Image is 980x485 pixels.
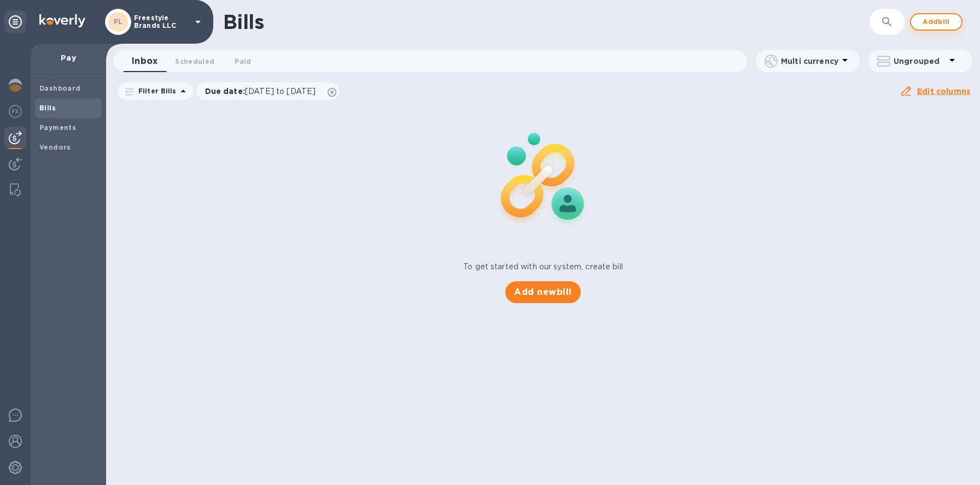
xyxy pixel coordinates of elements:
span: Add new bill [514,286,571,299]
b: Vendors [39,143,71,151]
b: Dashboard [39,84,81,92]
button: Add newbill [505,281,580,303]
span: Paid [235,56,251,67]
p: Filter Bills [134,86,177,96]
b: FL [114,17,123,26]
img: Foreign exchange [9,105,22,118]
u: Edit columns [917,87,970,96]
img: Logo [39,14,85,27]
p: Ungrouped [894,56,946,67]
p: To get started with our system, create bill [463,261,623,273]
div: Unpin categories [4,11,26,33]
span: [DATE] to [DATE] [245,87,316,96]
p: Pay [39,52,97,63]
span: Add bill [920,15,953,28]
b: Bills [39,104,56,112]
button: Addbill [910,13,962,31]
div: Due date:[DATE] to [DATE] [196,82,340,100]
span: Scheduled [175,56,214,67]
b: Payments [39,123,76,132]
p: Due date : [205,86,322,97]
p: Multi currency [781,56,838,67]
h1: Bills [223,10,264,33]
p: Freestyle Brands LLC [134,14,189,29]
span: Inbox [132,54,157,69]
